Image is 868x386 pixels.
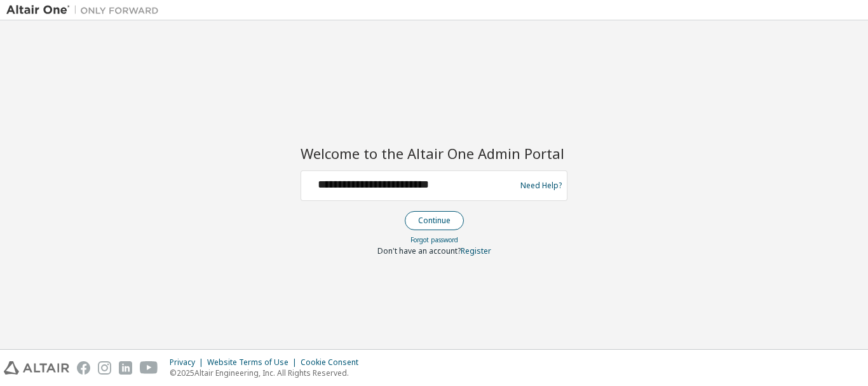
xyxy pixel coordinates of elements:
[405,211,464,230] button: Continue
[301,357,366,368] div: Cookie Consent
[207,357,301,368] div: Website Terms of Use
[520,185,562,186] a: Need Help?
[410,235,458,244] a: Forgot password
[119,361,132,375] img: linkedin.svg
[170,368,366,378] p: © 2025 Altair Engineering, Inc. All Rights Reserved.
[4,361,69,375] img: altair_logo.svg
[140,361,158,375] img: youtube.svg
[301,144,567,162] h2: Welcome to the Altair One Admin Portal
[98,361,111,375] img: instagram.svg
[461,245,491,256] a: Register
[377,245,461,256] span: Don't have an account?
[6,4,165,17] img: Altair One
[77,361,90,375] img: facebook.svg
[170,357,207,368] div: Privacy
